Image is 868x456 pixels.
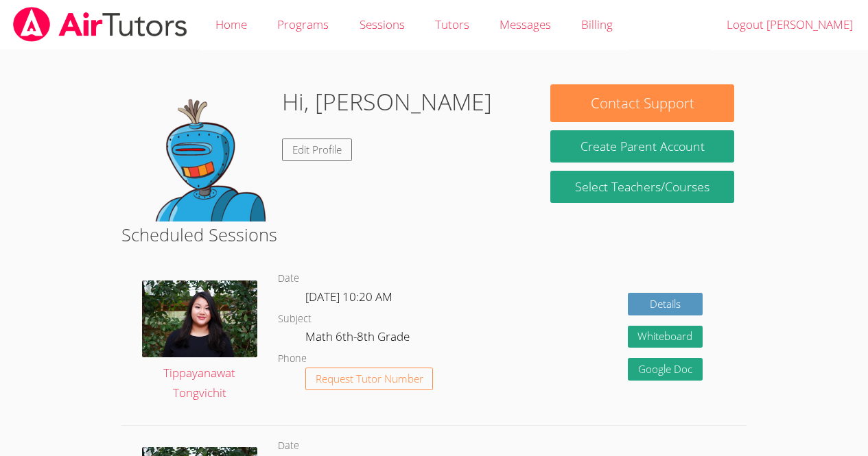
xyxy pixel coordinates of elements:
a: Tippayanawat Tongvichit [142,280,257,403]
a: Edit Profile [282,139,352,161]
button: Create Parent Account [550,130,734,163]
button: Request Tutor Number [305,368,434,390]
img: airtutors_banner-c4298cdbf04f3fff15de1276eac7730deb9818008684d7c2e4769d2f7ddbe033.png [12,7,189,42]
dt: Date [278,437,299,455]
dt: Date [278,270,299,287]
span: Messages [500,16,551,32]
a: Select Teachers/Courses [550,171,734,203]
img: IMG_0561.jpeg [142,280,257,357]
dt: Subject [278,311,312,328]
a: Google Doc [628,358,703,381]
dd: Math 6th-8th Grade [305,327,412,350]
a: Details [628,293,703,315]
span: Request Tutor Number [316,374,423,384]
h1: Hi, [PERSON_NAME] [282,84,492,119]
dt: Phone [278,350,307,368]
h2: Scheduled Sessions [121,221,747,248]
span: [DATE] 10:20 AM [305,289,392,304]
img: default.png [134,84,271,221]
button: Whiteboard [628,326,703,348]
button: Contact Support [550,84,734,122]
